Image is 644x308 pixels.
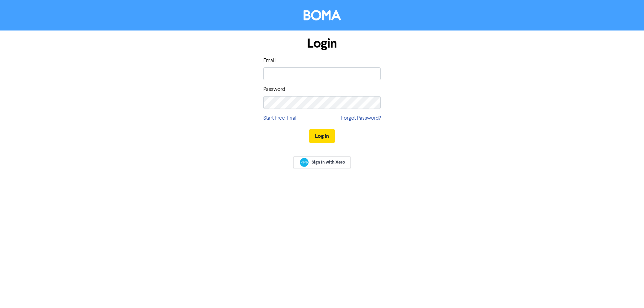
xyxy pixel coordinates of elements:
[263,36,381,51] h1: Login
[304,10,341,20] img: BOMA Logo
[312,159,345,165] span: Sign In with Xero
[263,114,297,122] a: Start Free Trial
[263,85,285,94] label: Password
[263,57,276,65] label: Email
[309,129,335,143] button: Log In
[610,276,644,308] iframe: Chat Widget
[300,158,309,167] img: Xero logo
[341,114,381,122] a: Forgot Password?
[293,157,351,168] a: Sign In with Xero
